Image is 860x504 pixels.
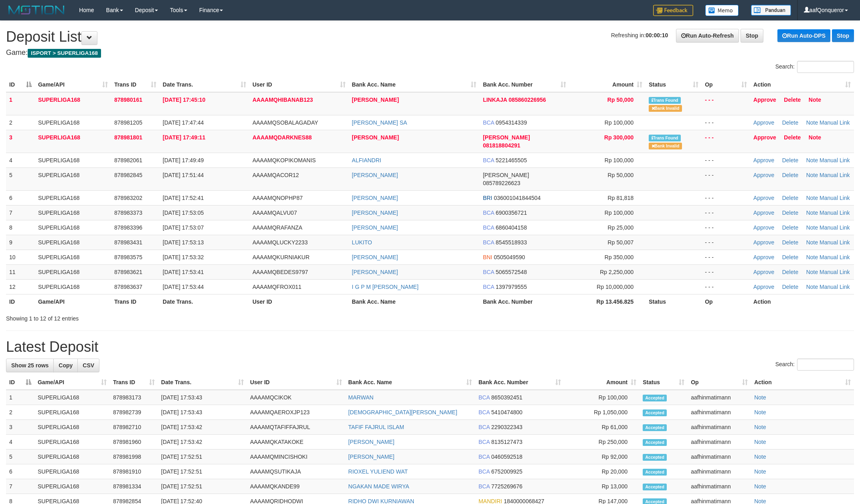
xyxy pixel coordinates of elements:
[643,454,667,461] span: Accepted
[34,390,110,405] td: SUPERLIGA168
[114,210,142,216] span: 878983373
[809,134,821,141] a: Note
[649,97,681,104] span: Similar transaction found
[483,157,494,163] span: BCA
[564,375,639,390] th: Amount: activate to sort column ascending
[475,375,564,390] th: Bank Acc. Number: activate to sort column ascending
[806,284,818,290] a: Note
[163,254,204,260] span: [DATE] 17:53:32
[496,157,527,163] span: Copy 5221465505 to clipboard
[35,235,111,250] td: SUPERLIGA168
[83,362,94,369] span: CSV
[352,210,398,216] a: [PERSON_NAME]
[832,29,854,42] a: Stop
[478,424,490,430] span: BCA
[508,97,546,103] span: Copy 085860226956 to clipboard
[496,269,527,275] span: Copy 5065572548 to clipboard
[6,250,35,264] td: 10
[158,375,247,390] th: Date Trans.: activate to sort column ascending
[114,157,142,163] span: 878982061
[163,239,204,246] span: [DATE] 17:53:13
[348,439,395,445] a: [PERSON_NAME]
[820,119,850,126] a: Manual Link
[483,180,520,186] span: Copy 085789226623 to clipboard
[782,224,798,231] a: Delete
[163,210,204,216] span: [DATE] 17:53:05
[6,375,34,390] th: ID: activate to sort column descending
[491,409,522,415] span: Copy 5410474800 to clipboard
[6,311,352,323] div: Showing 1 to 12 of 12 entries
[702,205,750,220] td: - - -
[569,294,646,309] th: Rp 13.456.825
[6,264,35,279] td: 11
[6,435,34,450] td: 4
[797,61,854,73] input: Search:
[782,210,798,216] a: Delete
[496,284,527,290] span: Copy 1397979555 to clipboard
[491,424,522,430] span: Copy 2290322343 to clipboard
[6,190,35,205] td: 6
[352,224,398,231] a: [PERSON_NAME]
[253,239,308,246] span: AAAAMQLUCKY2233
[158,450,247,464] td: [DATE] 17:52:51
[639,375,688,390] th: Status: activate to sort column ascending
[753,172,774,178] a: Approve
[753,269,774,275] a: Approve
[483,210,494,216] span: BCA
[496,239,527,246] span: Copy 8545518933 to clipboard
[28,49,101,58] span: ISPORT > SUPERLIGA168
[6,279,35,294] td: 12
[253,97,313,103] span: AAAAMQHIBANAB123
[6,220,35,235] td: 8
[6,29,854,45] h1: Deposit List
[611,32,668,38] span: Refreshing in:
[688,435,751,450] td: aafhinmatimann
[160,77,249,92] th: Date Trans.: activate to sort column ascending
[702,279,750,294] td: - - -
[483,134,530,141] span: [PERSON_NAME]
[110,405,158,420] td: 878982739
[163,157,204,163] span: [DATE] 17:49:49
[163,284,204,290] span: [DATE] 17:53:44
[35,153,111,167] td: SUPERLIGA168
[806,269,818,275] a: Note
[348,454,395,460] a: [PERSON_NAME]
[158,390,247,405] td: [DATE] 17:53:43
[753,210,774,216] a: Approve
[491,394,522,401] span: Copy 8650392451 to clipboard
[483,119,494,126] span: BCA
[753,224,774,231] a: Approve
[59,362,73,369] span: Copy
[649,143,682,149] span: Bank is not match
[754,394,766,401] a: Note
[35,264,111,279] td: SUPERLIGA168
[753,284,774,290] a: Approve
[754,424,766,430] a: Note
[348,409,457,415] a: [DEMOGRAPHIC_DATA][PERSON_NAME]
[249,77,349,92] th: User ID: activate to sort column ascending
[6,235,35,250] td: 9
[483,269,494,275] span: BCA
[753,239,774,246] a: Approve
[775,359,854,371] label: Search:
[688,420,751,435] td: aafhinmatimann
[753,254,774,260] a: Approve
[491,439,522,445] span: Copy 8135127473 to clipboard
[702,115,750,130] td: - - -
[564,464,639,479] td: Rp 20,000
[483,284,494,290] span: BCA
[114,195,142,201] span: 878983202
[569,77,646,92] th: Amount: activate to sort column ascending
[705,5,739,16] img: Button%20Memo.svg
[111,77,160,92] th: Trans ID: activate to sort column ascending
[753,97,776,103] a: Approve
[158,420,247,435] td: [DATE] 17:53:42
[352,134,399,141] a: [PERSON_NAME]
[608,239,634,246] span: Rp 50,007
[564,420,639,435] td: Rp 61,000
[163,172,204,178] span: [DATE] 17:51:44
[253,119,318,126] span: AAAAMQSOBALAGADAY
[676,29,739,42] a: Run Auto-Refresh
[643,424,667,431] span: Accepted
[253,254,310,260] span: AAAAMQKURNIAKUR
